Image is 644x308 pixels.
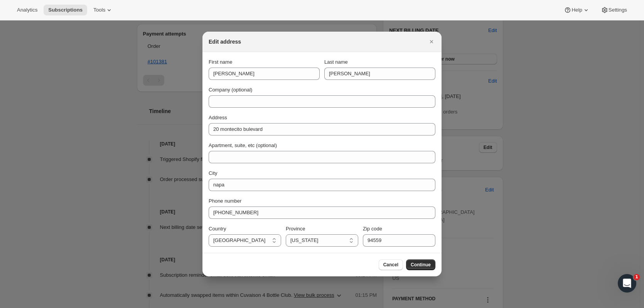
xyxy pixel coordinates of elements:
[324,59,348,65] span: Last name
[634,274,640,280] span: 1
[48,7,83,13] span: Subscriptions
[209,198,241,204] span: Phone number
[406,259,435,270] button: Continue
[12,5,42,15] button: Analytics
[383,262,398,268] span: Cancel
[17,7,37,13] span: Analytics
[209,142,277,148] span: Apartment, suite, etc (optional)
[44,5,87,15] button: Subscriptions
[426,36,437,47] button: Close
[89,5,118,15] button: Tools
[596,5,632,15] button: Settings
[209,38,241,46] h2: Edit address
[93,7,105,13] span: Tools
[618,274,636,293] iframe: Intercom live chat
[559,5,594,15] button: Help
[411,262,431,268] span: Continue
[363,226,382,232] span: Zip code
[209,226,226,232] span: Country
[572,7,582,13] span: Help
[286,226,305,232] span: Province
[209,59,232,65] span: First name
[609,7,627,13] span: Settings
[209,170,217,176] span: City
[209,115,227,120] span: Address
[209,87,252,93] span: Company (optional)
[379,259,403,270] button: Cancel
